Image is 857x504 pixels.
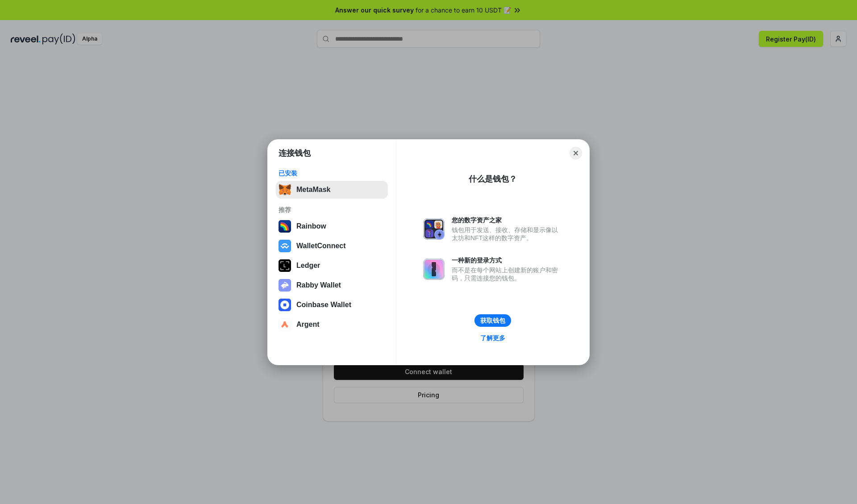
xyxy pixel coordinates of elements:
[279,240,291,252] img: svg+xml,%3Csvg%20width%3D%2228%22%20height%3D%2228%22%20viewBox%3D%220%200%2028%2028%22%20fill%3D...
[279,318,291,331] img: svg+xml,%3Csvg%20width%3D%2228%22%20height%3D%2228%22%20viewBox%3D%220%200%2028%2028%22%20fill%3D...
[480,317,505,325] div: 获取钱包
[276,181,388,199] button: MetaMask
[296,242,346,250] div: WalletConnect
[423,258,445,280] img: svg+xml,%3Csvg%20xmlns%3D%22http%3A%2F%2Fwww.w3.org%2F2000%2Fsvg%22%20fill%3D%22none%22%20viewBox...
[276,217,388,235] button: Rainbow
[469,174,517,184] div: 什么是钱包？
[452,266,562,282] div: 而不是在每个网站上创建新的账户和密码，只需连接您的钱包。
[452,216,562,224] div: 您的数字资产之家
[276,316,388,333] button: Argent
[474,314,511,327] button: 获取钱包
[279,259,291,272] img: svg+xml,%3Csvg%20xmlns%3D%22http%3A%2F%2Fwww.w3.org%2F2000%2Fsvg%22%20width%3D%2228%22%20height%3...
[279,220,291,233] img: svg+xml,%3Csvg%20width%3D%22120%22%20height%3D%22120%22%20viewBox%3D%220%200%20120%20120%22%20fil...
[423,218,445,240] img: svg+xml,%3Csvg%20xmlns%3D%22http%3A%2F%2Fwww.w3.org%2F2000%2Fsvg%22%20fill%3D%22none%22%20viewBox...
[276,257,388,275] button: Ledger
[279,148,311,158] h1: 连接钱包
[276,237,388,255] button: WalletConnect
[279,183,291,196] img: svg+xml,%3Csvg%20fill%3D%22none%22%20height%3D%2233%22%20viewBox%3D%220%200%2035%2033%22%20width%...
[475,332,511,344] a: 了解更多
[276,276,388,294] button: Rabby Wallet
[452,256,562,264] div: 一种新的登录方式
[296,186,330,194] div: MetaMask
[296,222,326,230] div: Rainbow
[296,301,351,309] div: Coinbase Wallet
[279,279,291,292] img: svg+xml,%3Csvg%20xmlns%3D%22http%3A%2F%2Fwww.w3.org%2F2000%2Fsvg%22%20fill%3D%22none%22%20viewBox...
[296,321,320,329] div: Argent
[480,334,505,342] div: 了解更多
[279,206,385,214] div: 推荐
[452,226,562,242] div: 钱包用于发送、接收、存储和显示像以太坊和NFT这样的数字资产。
[279,299,291,311] img: svg+xml,%3Csvg%20width%3D%2228%22%20height%3D%2228%22%20viewBox%3D%220%200%2028%2028%22%20fill%3D...
[296,281,341,289] div: Rabby Wallet
[276,296,388,314] button: Coinbase Wallet
[570,147,582,159] button: Close
[279,169,385,177] div: 已安装
[296,262,320,270] div: Ledger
